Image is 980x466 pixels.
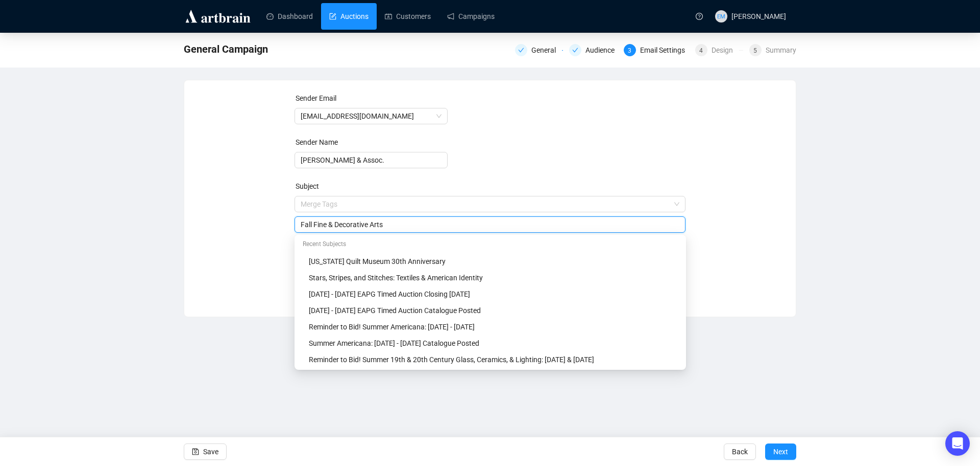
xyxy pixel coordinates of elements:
[297,319,684,335] div: Reminder to Bid! Summer Americana: August 27 - 29, 2025
[192,448,199,455] span: save
[309,354,678,365] div: Reminder to Bid! Summer 19th & 20th Century Glass, Ceramics, & Lighting: [DATE] & [DATE]
[309,289,678,300] div: [DATE] - [DATE] EAPG Timed Auction Closing [DATE]
[301,108,442,124] span: info@jeffreysevans.com
[712,44,739,56] div: Design
[296,94,336,102] label: Sender Email
[309,321,678,332] div: Reminder to Bid! Summer Americana: [DATE] - [DATE]
[203,437,218,466] span: Save
[515,44,563,56] div: General
[309,338,678,349] div: Summer Americana: [DATE] - [DATE] Catalogue Posted
[585,44,621,56] div: Audience
[184,8,252,25] img: logo
[297,351,684,368] div: Reminder to Bid! Summer 19th & 20th Century Glass, Ceramics, & Lighting: July 24 & 25, 2025
[945,431,970,456] div: Open Intercom Messenger
[628,47,631,54] span: 3
[296,181,687,192] div: Subject
[699,47,703,54] span: 4
[297,335,684,351] div: Summer Americana: August 27 - 29, 2025 Catalogue Posted
[724,443,756,460] button: Back
[184,41,268,57] span: General Campaign
[696,13,703,20] span: question-circle
[297,286,684,302] div: September 19 - 29, 2025 EAPG Timed Auction Closing Monday
[732,437,748,466] span: Back
[624,44,689,56] div: 3Email Settings
[569,44,617,56] div: Audience
[266,3,313,30] a: Dashboard
[518,47,524,53] span: check
[329,3,369,30] a: Auctions
[765,443,796,460] button: Next
[731,12,786,20] span: [PERSON_NAME]
[309,272,678,283] div: Stars, Stripes, and Stitches: Textiles & American Identity
[297,237,684,253] div: Recent Subjects
[297,270,684,286] div: Stars, Stripes, and Stitches: Textiles & American Identity
[531,44,562,56] div: General
[749,44,796,56] div: 5Summary
[309,305,678,316] div: [DATE] - [DATE] EAPG Timed Auction Catalogue Posted
[753,47,757,54] span: 5
[695,44,743,56] div: 4Design
[184,443,227,460] button: Save
[572,47,578,53] span: check
[447,3,495,30] a: Campaigns
[385,3,431,30] a: Customers
[766,44,796,56] div: Summary
[773,437,788,466] span: Next
[640,44,691,56] div: Email Settings
[297,253,684,270] div: Virginia Quilt Museum 30th Anniversary
[297,302,684,319] div: September 19 - 29, 2025 EAPG Timed Auction Catalogue Posted
[717,12,725,21] span: EM
[309,256,678,267] div: [US_STATE] Quilt Museum 30th Anniversary
[296,138,338,146] label: Sender Name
